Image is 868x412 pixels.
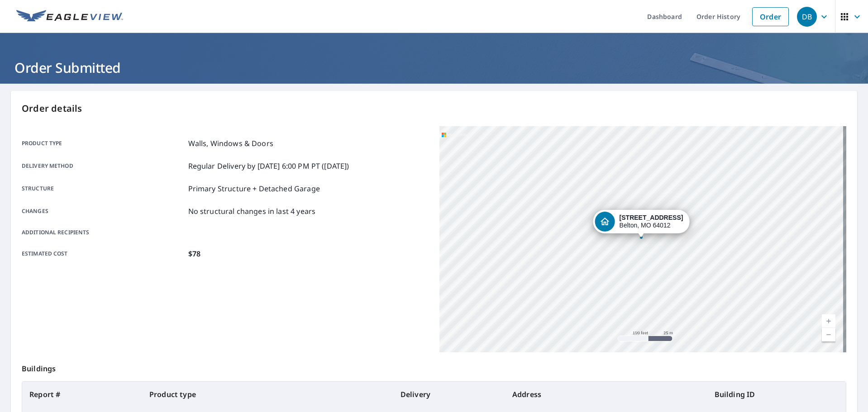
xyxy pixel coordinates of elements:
a: Order [752,7,789,26]
th: Report # [22,382,142,407]
p: Regular Delivery by [DATE] 6:00 PM PT ([DATE]) [188,161,349,171]
p: Primary Structure + Detached Garage [188,183,320,194]
div: DB [797,7,817,27]
p: $78 [188,248,200,259]
th: Address [505,382,707,407]
div: Dropped pin, building 1, Residential property, 19006 S Ash St Belton, MO 64012 [593,210,690,238]
p: Additional recipients [22,228,185,237]
th: Product type [142,382,393,407]
a: Current Level 18, Zoom In [822,314,835,328]
h1: Order Submitted [11,58,857,77]
div: Belton, MO 64012 [620,214,683,229]
img: EV Logo [16,10,123,24]
th: Building ID [707,382,846,407]
p: Walls, Windows & Doors [188,138,273,149]
th: Delivery [393,382,505,407]
p: Buildings [22,352,846,381]
p: Product type [22,138,185,149]
p: Structure [22,183,185,194]
p: Delivery method [22,161,185,171]
p: Order details [22,102,846,115]
p: Estimated cost [22,248,185,259]
p: Changes [22,206,185,217]
a: Current Level 18, Zoom Out [822,328,835,341]
strong: [STREET_ADDRESS] [620,214,683,221]
p: No structural changes in last 4 years [188,206,316,217]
